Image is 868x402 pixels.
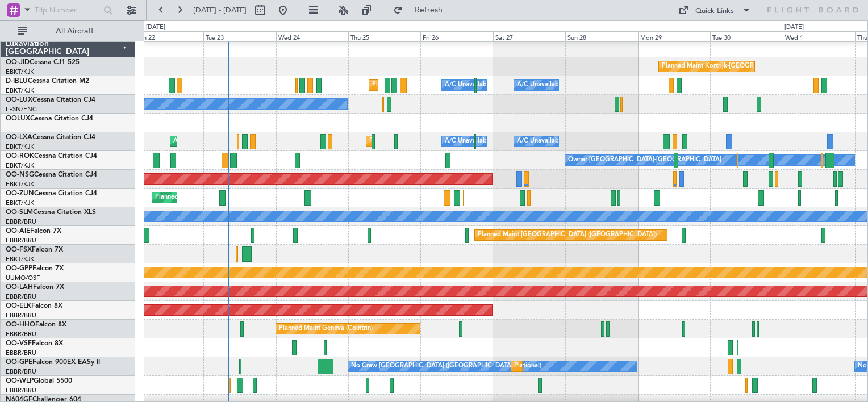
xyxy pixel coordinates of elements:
div: Planned Maint [GEOGRAPHIC_DATA] ([GEOGRAPHIC_DATA]) [478,227,657,244]
a: EBBR/BRU [6,349,36,357]
a: EBBR/BRU [6,292,36,301]
span: D-IBLU [6,78,28,85]
div: Planned Maint Kortrijk-[GEOGRAPHIC_DATA] [155,189,287,206]
a: EBKT/KJK [6,68,34,76]
a: EBKT/KJK [6,180,34,189]
span: OO-LAH [6,284,33,291]
div: A/C Unavailable [GEOGRAPHIC_DATA] ([GEOGRAPHIC_DATA] National) [445,77,656,94]
a: EBBR/BRU [6,330,36,338]
span: OO-VSF [6,340,32,347]
div: AOG Maint Kortrijk-[GEOGRAPHIC_DATA] [173,133,297,150]
a: OO-ELKFalcon 8X [6,303,62,309]
a: EBKT/KJK [6,255,34,263]
a: LFSN/ENC [6,105,37,114]
a: OO-ZUNCessna Citation CJ4 [6,190,97,197]
div: A/C Unavailable [517,133,564,150]
span: OO-GPE [6,359,32,366]
a: EBBR/BRU [6,311,36,320]
span: OO-HHO [6,321,35,328]
div: [DATE] [146,23,165,32]
a: OOLUXCessna Citation CJ4 [6,115,93,122]
a: OO-FSXFalcon 7X [6,246,63,253]
span: OO-LXA [6,134,32,141]
div: No Crew [GEOGRAPHIC_DATA] ([GEOGRAPHIC_DATA] National) [351,358,541,375]
a: OO-VSFFalcon 8X [6,340,63,347]
span: OO-FSX [6,246,32,253]
a: EBKT/KJK [6,161,34,170]
span: OO-LUX [6,97,32,103]
a: OO-WLPGlobal 5500 [6,378,72,384]
span: OO-SLM [6,209,33,216]
a: OO-SLMCessna Citation XLS [6,209,96,216]
div: Wed 1 [783,31,855,41]
span: Refresh [405,6,453,14]
a: OO-GPPFalcon 7X [6,265,64,272]
div: Tue 30 [710,31,782,41]
a: OO-LUXCessna Citation CJ4 [6,97,95,103]
a: OO-NSGCessna Citation CJ4 [6,171,97,178]
div: Planned Maint Kortrijk-[GEOGRAPHIC_DATA] [662,58,794,75]
div: Sun 28 [565,31,637,41]
a: EBBR/BRU [6,386,36,395]
div: A/C Unavailable [GEOGRAPHIC_DATA]-[GEOGRAPHIC_DATA] [517,77,698,94]
a: UUMO/OSF [6,274,40,282]
div: Owner [GEOGRAPHIC_DATA]-[GEOGRAPHIC_DATA] [568,152,721,169]
span: OO-NSG [6,171,34,178]
span: OO-ROK [6,153,34,160]
a: EBBR/BRU [6,367,36,376]
span: OO-WLP [6,378,34,384]
span: OO-ELK [6,303,31,309]
div: Planned Maint Nice ([GEOGRAPHIC_DATA]) [372,77,499,94]
input: Trip Number [35,2,100,19]
span: OOLUX [6,115,30,122]
span: OO-JID [6,59,30,66]
div: Tue 23 [203,31,276,41]
a: EBBR/BRU [6,217,36,226]
div: Sat 27 [493,31,565,41]
button: Quick Links [673,1,757,19]
div: Planned Maint Kortrijk-[GEOGRAPHIC_DATA] [369,133,502,150]
a: OO-AIEFalcon 7X [6,228,61,235]
div: Thu 25 [348,31,420,41]
a: OO-GPEFalcon 900EX EASy II [6,359,100,366]
div: Planned Maint [GEOGRAPHIC_DATA] ([GEOGRAPHIC_DATA] National) [514,358,720,375]
div: Wed 24 [276,31,348,41]
a: EBKT/KJK [6,86,34,95]
a: EBKT/KJK [6,143,34,151]
button: All Aircraft [12,22,123,40]
a: EBBR/BRU [6,236,36,245]
div: Mon 29 [638,31,710,41]
a: OO-HHOFalcon 8X [6,321,66,328]
a: EBKT/KJK [6,199,34,207]
span: All Aircraft [30,27,120,35]
a: OO-ROKCessna Citation CJ4 [6,153,97,160]
div: Mon 22 [131,31,203,41]
span: OO-AIE [6,228,30,235]
a: OO-JIDCessna CJ1 525 [6,59,80,66]
a: OO-LXACessna Citation CJ4 [6,134,95,141]
div: Fri 26 [420,31,493,41]
span: OO-ZUN [6,190,34,197]
button: Refresh [388,1,456,19]
a: OO-LAHFalcon 7X [6,284,64,291]
div: [DATE] [784,23,804,32]
a: D-IBLUCessna Citation M2 [6,78,89,85]
div: Planned Maint Geneva (Cointrin) [279,320,373,337]
span: OO-GPP [6,265,32,272]
span: [DATE] - [DATE] [193,5,247,15]
div: A/C Unavailable [GEOGRAPHIC_DATA] ([GEOGRAPHIC_DATA] National) [445,133,656,150]
div: Quick Links [695,6,734,17]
